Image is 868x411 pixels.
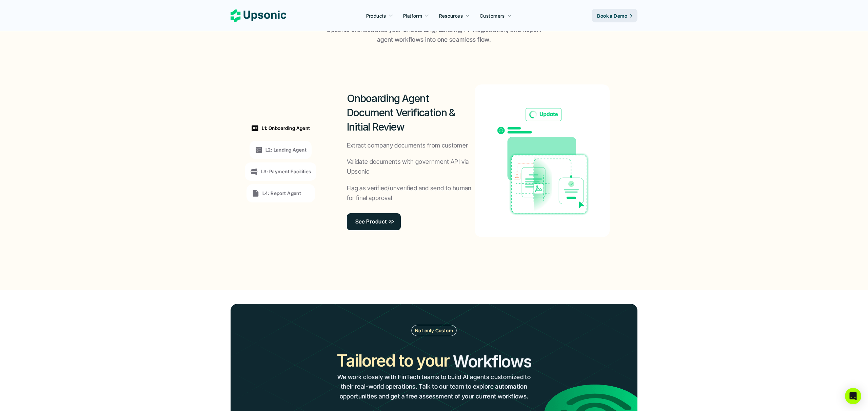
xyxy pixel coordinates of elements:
[415,327,453,334] p: Not only Custom
[439,12,463,19] p: Resources
[347,213,401,230] a: See Product
[403,12,422,19] p: Platform
[480,12,505,19] p: Customers
[366,12,386,19] p: Products
[845,388,861,404] div: Open Intercom Messenger
[324,25,544,45] p: Upsonic orchestrates your Onboarding, Landing, PF Registration, and Report agent workflows into o...
[597,12,627,19] p: Book a Demo
[355,217,387,227] p: See Product
[347,157,475,177] p: Validate documents with government API via Upsonic
[592,9,637,22] a: Book a Demo
[262,124,310,132] p: L1: Onboarding Agent
[347,141,468,151] p: Extract company documents from customer
[453,350,531,373] h2: Workflows
[337,372,531,402] p: We work closely with FinTech teams to build AI agents customized to their real-world operations. ...
[261,168,311,175] p: L3: Payment Facilities
[347,183,475,203] p: Flag as verified/unverified and send to human for final approval
[362,9,397,22] a: Products
[262,190,301,197] p: L4: Report Agent
[347,91,475,134] h2: Onboarding Agent Document Verification & Initial Review
[265,146,307,153] p: L2: Landing Agent
[337,349,449,372] h2: Tailored to your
